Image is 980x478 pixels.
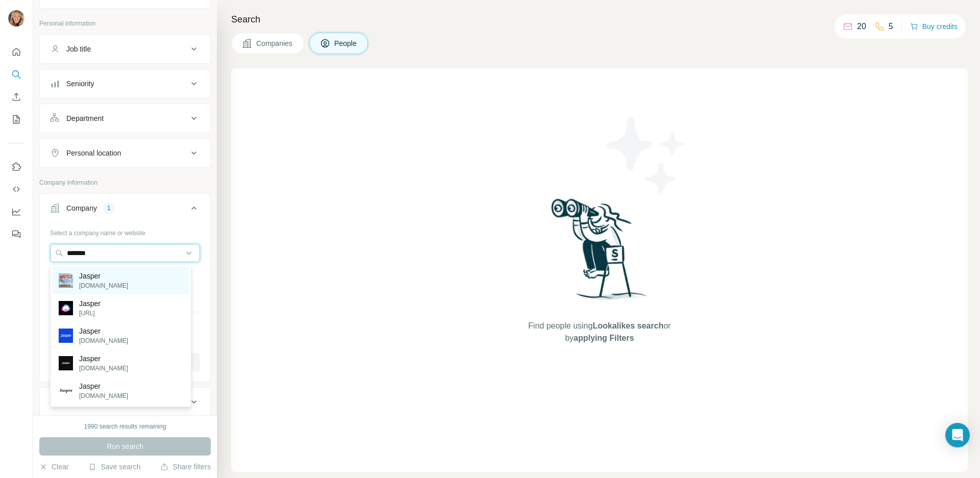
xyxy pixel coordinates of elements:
[334,38,358,48] span: People
[600,109,692,201] img: Surfe Illustration - Stars
[8,88,24,106] button: Enrich CSV
[59,384,73,398] img: Jasper
[231,12,968,27] h4: Search
[910,19,958,34] button: Buy credits
[857,20,866,33] p: 20
[256,38,293,48] span: Companies
[8,203,24,221] button: Dashboard
[547,196,653,310] img: Surfe Illustration - Woman searching with binoculars
[59,301,73,315] img: Jasper
[39,462,68,472] button: Clear
[518,320,681,344] span: Find people using or by
[66,148,121,158] div: Personal location
[40,106,210,131] button: Department
[79,281,128,290] p: [DOMAIN_NAME]
[79,271,128,281] p: Jasper
[79,354,128,364] p: Jasper
[79,391,128,400] p: [DOMAIN_NAME]
[66,113,104,123] div: Department
[79,336,128,345] p: [DOMAIN_NAME]
[8,225,24,243] button: Feedback
[88,462,140,472] button: Save search
[8,158,24,176] button: Use Surfe on LinkedIn
[40,141,210,165] button: Personal location
[79,298,101,309] p: Jasper
[945,423,970,447] div: Open Intercom Messenger
[40,37,210,61] button: Job title
[8,43,24,61] button: Quick start
[8,65,24,84] button: Search
[84,422,166,431] div: 1990 search results remaining
[79,364,128,373] p: [DOMAIN_NAME]
[79,309,101,318] p: [URL]
[66,79,94,89] div: Seniority
[160,462,211,472] button: Share filters
[889,20,893,33] p: 5
[59,329,73,343] img: Jasper
[40,390,210,414] button: Industry
[59,273,73,288] img: Jasper
[39,178,211,187] p: Company information
[593,321,664,330] span: Lookalikes search
[8,10,24,27] img: Avatar
[79,326,128,336] p: Jasper
[59,356,73,370] img: Jasper
[574,334,634,342] span: applying Filters
[79,381,128,391] p: Jasper
[103,204,115,213] div: 1
[50,224,200,238] div: Select a company name or website
[40,196,210,224] button: Company1
[8,110,24,129] button: My lists
[8,180,24,198] button: Use Surfe API
[40,71,210,96] button: Seniority
[66,44,91,54] div: Job title
[66,203,97,213] div: Company
[39,19,211,28] p: Personal information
